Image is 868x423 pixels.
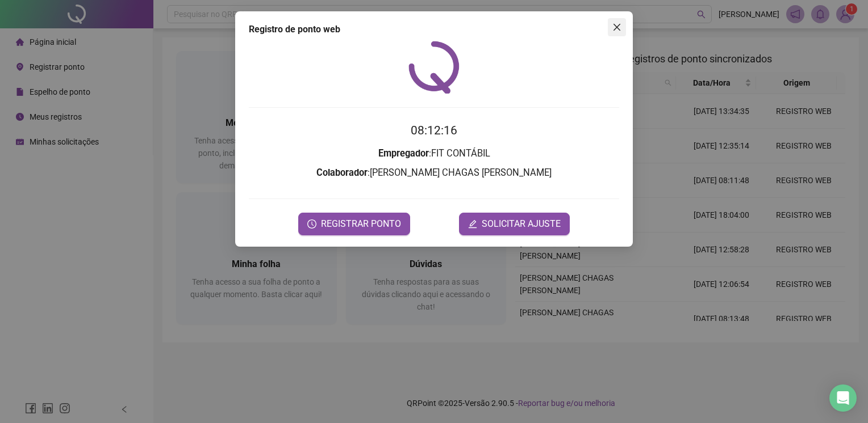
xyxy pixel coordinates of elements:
[321,217,401,231] span: REGISTRAR PONTO
[482,217,561,231] span: SOLICITAR AJUSTE
[378,148,429,159] strong: Empregador
[411,124,457,137] time: 08:12:16
[612,23,621,32] span: close
[249,23,619,36] div: Registro de ponto web
[608,18,626,36] button: Close
[829,384,857,412] div: Open Intercom Messenger
[249,146,619,161] h3: : FIT CONTÁBIL
[249,166,619,180] h3: : [PERSON_NAME] CHAGAS [PERSON_NAME]
[307,219,316,229] span: clock-circle
[468,219,477,229] span: edit
[459,213,570,235] button: editSOLICITAR AJUSTE
[316,167,368,178] strong: Colaborador
[408,41,460,94] img: QRPoint
[298,213,410,235] button: REGISTRAR PONTO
